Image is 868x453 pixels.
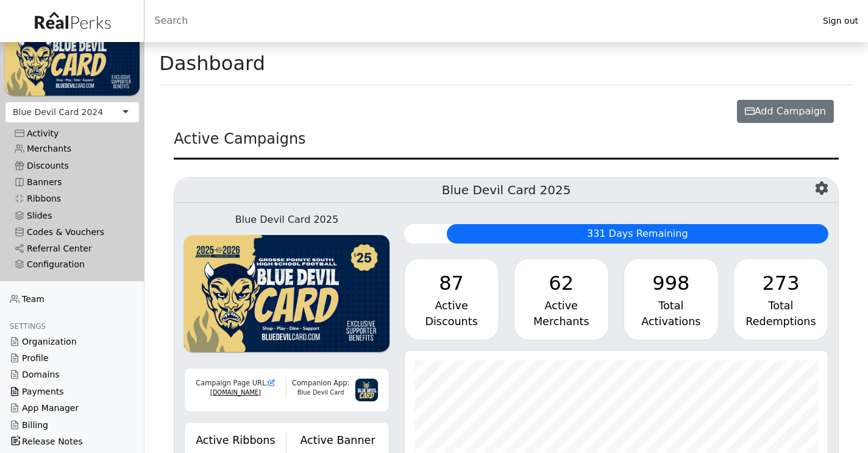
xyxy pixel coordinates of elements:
img: 3g6IGvkLNUf97zVHvl5PqY3f2myTnJRpqDk2mpnC.png [355,378,379,402]
div: Total [634,298,708,314]
a: 87 Active Discounts [404,258,499,340]
a: Sign out [813,13,868,29]
div: 87 [414,269,489,298]
div: Active Ribbons [192,432,279,448]
div: 998 [634,269,708,298]
div: Redemptions [744,314,818,329]
div: Blue Devil Card [286,388,354,398]
span: Settings [10,322,46,331]
a: 62 Active Merchants [514,258,609,340]
div: 273 [744,269,818,298]
img: real_perks_logo-01.svg [28,7,116,35]
a: Discounts [5,157,140,174]
a: Banners [5,174,140,191]
div: Active [524,298,599,314]
h1: Dashboard [159,52,265,75]
a: Slides [5,207,140,223]
a: Codes & Vouchers [5,224,140,241]
a: Referral Center [5,241,140,257]
div: Total [744,298,818,314]
div: 62 [524,269,599,298]
img: KU4oQBlrJSc0VFV40ZYsMGU8qVNshE7dAADzWlty.png [5,18,140,95]
img: WvZzOez5OCqmO91hHZfJL7W2tJ07LbGMjwPPNJwI.png [184,235,389,352]
div: Blue Devil Card 2025 [184,212,389,227]
div: Active Campaigns [174,128,839,160]
input: Search [144,6,813,35]
a: 273 Total Redemptions [733,258,828,340]
div: Active Banner [294,432,381,448]
a: Merchants [5,141,140,157]
div: Activations [634,314,708,329]
a: 998 Total Activations [624,258,719,340]
h5: Blue Devil Card 2025 [174,178,838,203]
div: Blue Devil Card 2024 [13,106,103,119]
div: Merchants [524,314,599,329]
a: Ribbons [5,191,140,207]
div: Configuration [15,259,130,270]
div: Discounts [414,314,489,329]
button: Add Campaign [737,100,834,123]
div: 331 Days Remaining [447,224,828,244]
div: Companion App: [286,378,354,388]
div: Activity [15,128,130,139]
a: [DOMAIN_NAME] [210,389,261,396]
div: Active [414,298,489,314]
div: Campaign Page URL: [192,378,279,388]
